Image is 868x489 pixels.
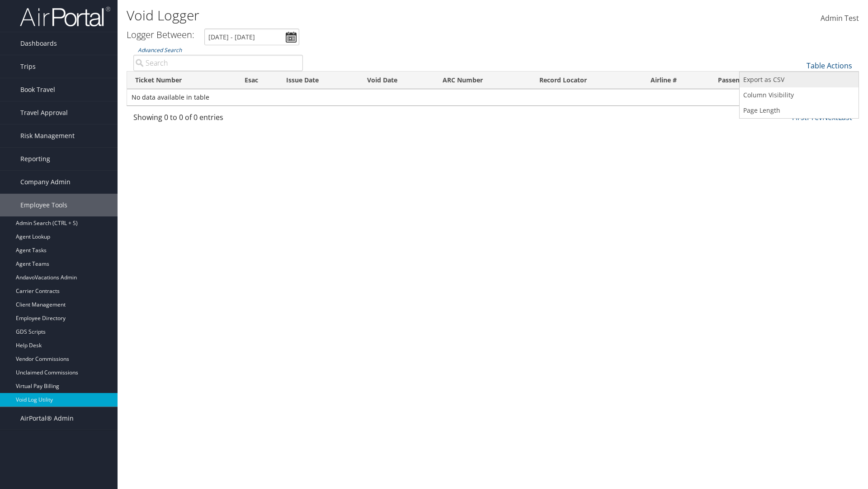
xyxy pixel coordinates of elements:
[20,78,55,101] span: Book Travel
[20,171,71,193] span: Company Admin
[20,407,74,430] span: AirPortal® Admin
[20,32,57,55] span: Dashboards
[740,72,859,87] a: Export as CSV
[20,101,68,124] span: Travel Approval
[20,148,50,170] span: Reporting
[20,125,75,147] span: Risk Management
[20,55,36,78] span: Trips
[740,103,859,118] a: Page Length
[740,87,859,103] a: Column Visibility
[20,6,110,27] img: airportal-logo.png
[20,194,67,216] span: Employee Tools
